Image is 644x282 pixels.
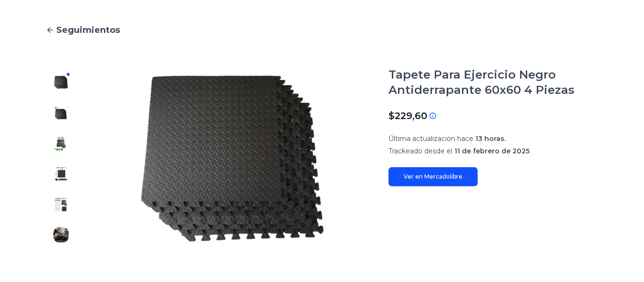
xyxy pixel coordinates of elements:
[53,227,69,242] img: Tapete Para Ejercicio Negro Antiderrapante 60x60 4 Piezas
[53,136,69,151] img: Tapete Para Ejercicio Negro Antiderrapante 60x60 4 Piezas
[95,67,369,250] img: Tapete Para Ejercicio Negro Antiderrapante 60x60 4 Piezas
[53,105,69,121] img: Tapete Para Ejercicio Negro Antiderrapante 60x60 4 Piezas
[454,147,530,155] font: 11 de febrero de 2025
[388,147,452,155] font: Trackeado desde el
[53,75,69,90] img: Tapete Para Ejercicio Negro Antiderrapante 60x60 4 Piezas
[56,25,120,35] font: Seguimientos
[388,68,574,97] font: Tapete Para Ejercicio Negro Antiderrapante 60x60 4 Piezas
[46,23,598,37] a: Seguimientos
[53,197,69,212] img: Tapete Para Ejercicio Negro Antiderrapante 60x60 4 Piezas
[388,167,478,186] a: Ver en Mercadolibre
[388,134,473,143] font: Última actualización hace
[404,173,462,180] font: Ver en Mercadolibre
[475,134,506,143] font: 13 horas.
[388,110,427,121] font: $229,60
[53,166,69,181] img: Tapete Para Ejercicio Negro Antiderrapante 60x60 4 Piezas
